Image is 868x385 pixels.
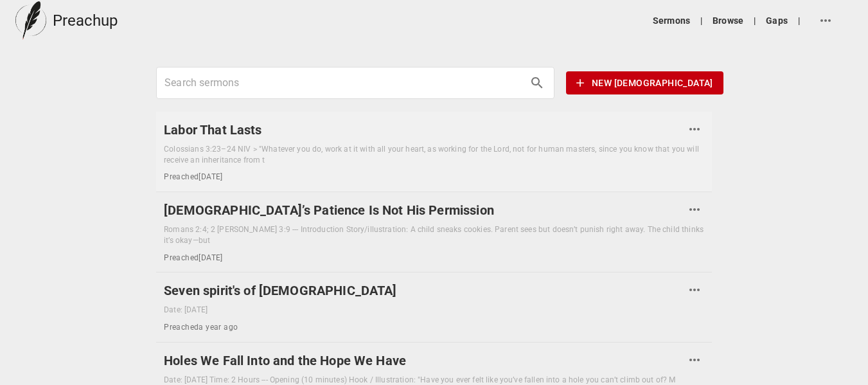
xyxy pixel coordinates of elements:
a: Browse [713,14,743,27]
img: preachup-logo.png [15,1,46,40]
h5: Preachup [53,10,118,31]
a: [DEMOGRAPHIC_DATA]’s Patience Is Not His Permission [164,200,685,220]
button: search [523,69,551,97]
span: New [DEMOGRAPHIC_DATA] [576,75,713,91]
div: Romans 2:4; 2 [PERSON_NAME] 3:9 --- Introduction Story/illustration: A child sneaks cookies. Pare... [164,224,704,246]
span: Preached [DATE] [164,172,223,181]
div: Colossians 3:23–24 NIV > "Whatever you do, work at it with all your heart, as working for the Lor... [164,144,704,166]
a: Sermons [653,14,690,27]
input: Search sermons [164,73,523,93]
li: | [695,14,707,27]
div: Date: [DATE] [164,305,704,316]
a: Holes We Fall Into and the Hope We Have [164,350,685,371]
span: Preached [DATE] [164,253,223,262]
li: | [793,14,805,27]
a: Gaps [766,14,788,27]
button: New [DEMOGRAPHIC_DATA] [566,71,723,95]
li: | [748,14,761,27]
a: Seven spirit's of [DEMOGRAPHIC_DATA] [164,280,685,301]
a: Labor That Lasts [164,120,685,140]
span: Preached a year ago [164,323,238,332]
